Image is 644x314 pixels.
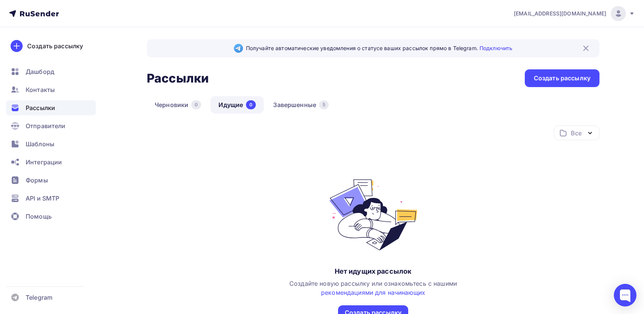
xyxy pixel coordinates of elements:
[26,103,55,112] span: Рассылки
[234,44,243,53] img: Telegram
[534,74,590,83] div: Создать рассылку
[27,41,83,51] div: Создать рассылку
[211,96,264,113] a: Идущие0
[6,136,96,152] a: Шаблоны
[289,280,457,296] span: Создайте новую рассылку или ознакомьтесь с нашими
[26,139,54,149] span: Шаблоны
[571,129,581,138] div: Все
[319,100,329,109] div: 5
[6,173,96,188] a: Формы
[480,45,512,51] a: Подключить
[26,176,48,185] span: Формы
[26,85,55,94] span: Контакты
[246,100,256,109] div: 0
[246,44,512,52] span: Получайте автоматические уведомления о статусе ваших рассылок прямо в Telegram.
[26,212,52,221] span: Помощь
[6,82,96,97] a: Контакты
[514,6,635,21] a: [EMAIL_ADDRESS][DOMAIN_NAME]
[6,64,96,79] a: Дашборд
[147,71,209,86] h2: Рассылки
[554,126,599,140] button: Все
[191,100,201,109] div: 0
[26,67,54,76] span: Дашборд
[26,121,66,130] span: Отправители
[26,194,59,203] span: API и SMTP
[26,293,52,302] span: Telegram
[335,267,412,276] div: Нет идущих рассылок
[265,96,337,113] a: Завершенные5
[6,100,96,115] a: Рассылки
[147,96,209,113] a: Черновики0
[321,289,425,296] a: рекомендациями для начинающих
[6,118,96,133] a: Отправители
[26,158,62,167] span: Интеграции
[514,10,606,17] span: [EMAIL_ADDRESS][DOMAIN_NAME]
